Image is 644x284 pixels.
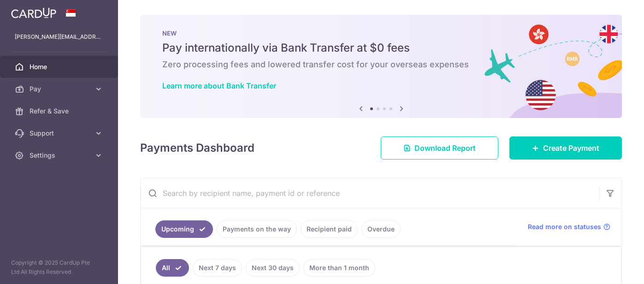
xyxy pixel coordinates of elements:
[543,142,599,154] span: Create Payment
[414,142,476,154] span: Download Report
[217,220,297,238] a: Payments on the way
[15,32,103,41] p: [PERSON_NAME][EMAIL_ADDRESS][DOMAIN_NAME]
[30,62,90,71] span: Home
[509,136,622,160] a: Create Payment
[11,7,56,18] img: CardUp
[162,30,600,37] p: NEW
[246,259,300,277] a: Next 30 days
[30,129,90,138] span: Support
[361,220,401,238] a: Overdue
[30,106,90,116] span: Refer & Save
[155,220,213,238] a: Upcoming
[162,41,600,55] h5: Pay internationally via Bank Transfer at $0 fees
[381,136,498,160] a: Download Report
[140,15,622,118] img: Bank transfer banner
[162,59,600,70] h6: Zero processing fees and lowered transfer cost for your overseas expenses
[303,259,375,277] a: More than 1 month
[30,84,90,94] span: Pay
[301,220,358,238] a: Recipient paid
[193,259,242,277] a: Next 7 days
[528,222,601,231] span: Read more on statuses
[141,178,599,208] input: Search by recipient name, payment id or reference
[156,259,189,277] a: All
[140,140,254,156] h4: Payments Dashboard
[586,256,635,279] iframe: Opens a widget where you can find more information
[30,151,90,160] span: Settings
[528,222,610,231] a: Read more on statuses
[162,81,276,90] a: Learn more about Bank Transfer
